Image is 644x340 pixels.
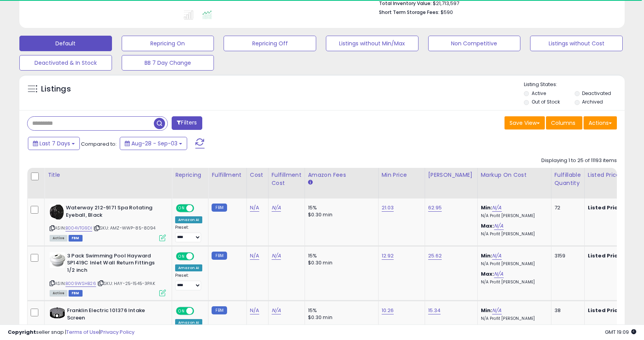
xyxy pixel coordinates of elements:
div: $0.30 min [308,211,372,218]
div: Amazon AI [175,264,202,271]
div: 72 [554,204,579,211]
span: | SKU: AMZ-WWP-85-8094 [93,225,156,231]
a: N/A [492,307,501,314]
a: N/A [250,307,259,314]
img: 41PXYM+PONL._SL40_.jpg [50,204,64,220]
b: Short Term Storage Fees: [379,9,439,16]
p: Listing States: [524,81,624,88]
div: ASIN: [50,252,166,295]
button: Save View [505,116,545,129]
div: ASIN: [50,204,166,240]
small: FBM [212,306,227,314]
h5: Listings [41,84,71,95]
a: N/A [272,204,281,212]
div: Amazon AI [175,216,202,223]
div: Amazon Fees [308,171,375,179]
span: 2025-09-11 19:09 GMT [605,328,636,336]
span: ON [177,308,186,314]
button: Listings without Cost [530,36,623,51]
a: N/A [272,307,281,314]
a: 10.26 [382,307,394,314]
span: OFF [193,308,205,314]
button: Repricing On [122,36,214,51]
span: Last 7 Days [40,140,70,147]
div: Title [48,171,169,179]
button: Last 7 Days [28,137,80,150]
a: 12.92 [382,252,394,260]
p: N/A Profit [PERSON_NAME] [481,213,545,219]
div: 38 [554,307,579,314]
button: BB 7 Day Change [122,55,214,71]
button: Actions [584,116,617,129]
button: Repricing Off [224,36,316,51]
a: N/A [492,204,501,212]
div: Markup on Cost [481,171,548,179]
a: 15.34 [428,307,441,314]
div: Min Price [382,171,422,179]
a: B009WSHB26 [65,280,96,287]
b: Max: [481,222,494,230]
label: Out of Stock [532,98,560,105]
div: 3159 [554,252,579,259]
small: FBM [212,252,227,260]
div: $0.30 min [308,314,372,321]
span: OFF [193,205,205,212]
span: Columns [551,119,575,127]
a: 25.62 [428,252,442,260]
div: [PERSON_NAME] [428,171,474,179]
b: Min: [481,307,492,314]
label: Archived [582,98,603,105]
a: 62.95 [428,204,442,212]
div: Preset: [175,273,202,290]
a: Terms of Use [66,328,99,336]
div: Fulfillable Quantity [554,171,581,187]
span: ON [177,205,186,212]
a: B004VTG9DI [65,225,92,231]
div: Fulfillment [212,171,243,179]
button: Deactivated & In Stock [19,55,112,71]
img: 51DU3+Y2m-L._SL40_.jpg [50,307,65,319]
a: Privacy Policy [100,328,134,336]
b: Franklin Electric 101376 Intake Screen [67,307,161,323]
span: All listings currently available for purchase on Amazon [50,235,67,242]
button: Columns [546,116,582,129]
a: N/A [250,252,259,260]
div: $0.30 min [308,259,372,266]
span: OFF [193,253,205,259]
a: N/A [494,222,503,230]
div: seller snap | | [8,329,134,336]
div: Displaying 1 to 25 of 11193 items [541,157,617,164]
b: Max: [481,270,494,278]
span: $590 [441,9,453,16]
th: The percentage added to the cost of goods (COGS) that forms the calculator for Min & Max prices. [477,168,551,198]
button: Aug-28 - Sep-03 [120,137,187,150]
a: N/A [272,252,281,260]
b: Listed Price: [588,204,623,211]
span: FBM [69,290,83,297]
span: ON [177,253,186,259]
div: Repricing [175,171,205,179]
div: Cost [250,171,265,179]
b: Min: [481,252,492,259]
div: 15% [308,204,372,211]
img: 41V9UcCupzL._SL40_.jpg [50,252,65,268]
div: Preset: [175,225,202,242]
p: N/A Profit [PERSON_NAME] [481,280,545,285]
label: Deactivated [582,90,611,97]
button: Filters [172,116,202,130]
div: Fulfillment Cost [272,171,301,187]
b: 3 Pack Swimming Pool Hayward SP1419C Inlet Wall Return Fittings 1/2 inch [67,252,161,276]
small: FBM [212,204,227,212]
button: Non Competitive [428,36,521,51]
a: 21.03 [382,204,394,212]
small: Amazon Fees. [308,179,313,186]
button: Default [19,36,112,51]
p: N/A Profit [PERSON_NAME] [481,316,545,321]
p: N/A Profit [PERSON_NAME] [481,231,545,237]
a: N/A [492,252,501,260]
a: N/A [250,204,259,212]
b: Waterway 212-9171 Spa Rotating Eyeball, Black [66,204,160,221]
span: Aug-28 - Sep-03 [131,140,177,147]
label: Active [532,90,546,97]
a: N/A [494,270,503,278]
